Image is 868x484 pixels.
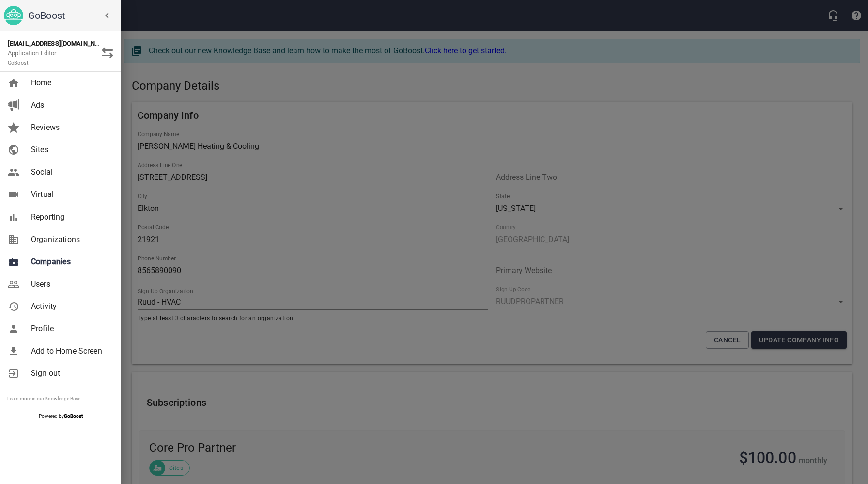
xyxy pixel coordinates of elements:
a: Learn more in our Knowledge Base [7,396,80,401]
span: Organizations [31,234,109,245]
span: Virtual [31,189,109,200]
span: Activity [31,301,109,312]
span: Ads [31,99,109,111]
span: Reporting [31,211,109,223]
strong: GoBoost [64,413,83,419]
span: Sites [31,144,109,156]
h6: GoBoost [28,8,117,23]
span: Add to Home Screen [31,345,109,357]
button: Switch Role [96,41,119,65]
span: Users [31,278,109,290]
span: Social [31,166,109,178]
small: GoBoost [8,60,29,66]
span: Profile [31,323,109,335]
span: Home [31,77,109,89]
strong: [EMAIL_ADDRESS][DOMAIN_NAME] [8,40,110,47]
span: Sign out [31,368,109,379]
span: Companies [31,256,109,268]
span: Powered by [39,413,83,419]
span: Application Editor [8,49,57,66]
img: go_boost_head.png [4,6,23,25]
span: Reviews [31,122,109,133]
